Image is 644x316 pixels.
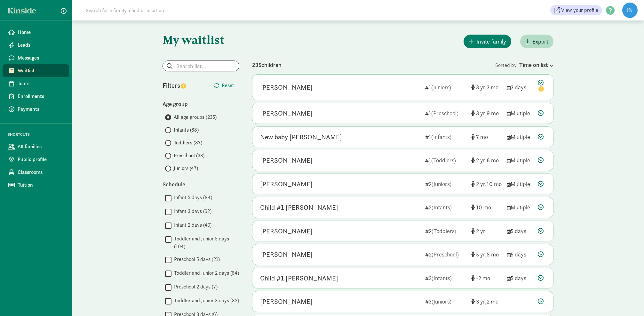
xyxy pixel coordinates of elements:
h1: My waitlist [163,33,239,46]
span: 5 [476,251,487,258]
span: 9 [487,109,499,117]
span: Toddlers (87) [174,139,202,147]
div: 5 days [507,274,533,282]
a: Public profile [3,153,69,166]
span: All families [18,143,64,150]
span: 8 [487,251,499,258]
span: Reset [222,82,234,89]
div: 235 children [252,61,495,69]
div: 1 [425,133,466,141]
a: Tuition [3,179,69,191]
div: 1 [425,83,466,92]
label: Toddler and Junior 2 days (64) [171,269,239,277]
div: 5 days [507,250,533,259]
span: (Toddlers) [431,157,456,164]
span: (Toddlers) [432,227,456,235]
div: 3 [425,297,466,306]
span: (Juniors) [432,180,451,188]
div: [object Object] [471,250,502,259]
span: Export [532,37,548,46]
span: Infants (68) [174,126,199,134]
a: View your profile [550,5,602,15]
span: Leads [18,41,64,49]
span: 10 [487,180,502,188]
div: 3 days [507,83,533,92]
div: Multiple [507,203,533,212]
span: Tuition [18,181,64,189]
div: [object Object] [471,203,502,212]
label: Preschool 5 days (21) [171,255,220,263]
input: Search for a family, child or location [82,4,261,17]
a: Enrollments [3,90,69,103]
div: 1 [425,156,466,165]
div: 2 [425,203,466,212]
span: Payments [18,105,64,113]
div: Astrid Jorgensen [260,108,313,118]
span: Classrooms [18,168,64,176]
label: Infant 5 days (84) [171,194,212,201]
span: Public profile [18,156,64,163]
div: Multiple [507,109,533,117]
div: Asher Porton [260,155,313,166]
label: Toddler and Junior 5 days (104) [171,235,239,250]
div: Age group [163,100,239,108]
span: 2 [476,227,485,235]
span: 2 [487,298,498,305]
button: Reset [209,79,239,92]
span: 3 [476,298,487,305]
div: Child #1 Fennie [260,273,338,283]
div: Joel Brenowitz [260,226,313,236]
div: [object Object] [471,83,502,92]
button: Export [520,35,553,48]
div: [object Object] [471,227,502,235]
span: 6 [487,157,499,164]
div: Multiple [507,156,533,165]
label: Infant 2 days (40) [171,221,211,229]
span: (Juniors) [431,84,451,91]
span: 3 [476,109,487,117]
div: 3 [425,274,466,282]
div: 5 days [507,227,533,235]
div: [object Object] [471,297,502,306]
span: Enrollments [18,93,64,100]
span: Juniors (47) [174,165,198,172]
span: Tours [18,80,64,87]
div: Sorted by [495,61,553,69]
div: Child #1 Lieb [260,202,338,213]
a: Payments [3,103,69,116]
span: Invite family [476,37,506,46]
span: (Infants) [432,204,452,211]
span: 2 [476,157,487,164]
span: -2 [476,274,490,282]
span: Messages [18,54,64,62]
span: (Preschool) [432,251,459,258]
span: Waitlist [18,67,64,75]
a: Waitlist [3,64,69,77]
label: Infant 3 days (62) [171,207,211,215]
div: [object Object] [471,274,502,282]
div: NATHANIEL JOHNSON [260,296,313,307]
label: Toddler and Junior 3 days (82) [171,297,239,304]
a: Tours [3,77,69,90]
div: Multiple [507,180,533,188]
label: Preschool 2 days (7) [171,283,218,291]
span: 3 [487,84,498,91]
div: 1 [425,109,466,117]
input: Search list... [163,61,239,71]
iframe: Chat Widget [612,285,644,316]
div: [object Object] [471,180,502,188]
div: 2 [425,250,466,259]
div: Wesley Holmberg [260,249,313,260]
div: Nadejda Goins [260,82,313,93]
div: Multiple [507,133,533,141]
span: (Infants) [431,133,451,141]
span: View your profile [561,6,598,14]
span: Home [18,28,64,36]
span: All age groups (235) [174,113,217,121]
div: Filters [163,81,201,90]
span: (Infants) [432,274,452,282]
div: New baby Wallen [260,132,342,142]
div: 2 [425,227,466,235]
span: 7 [476,133,488,141]
div: Schedule [163,180,239,189]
